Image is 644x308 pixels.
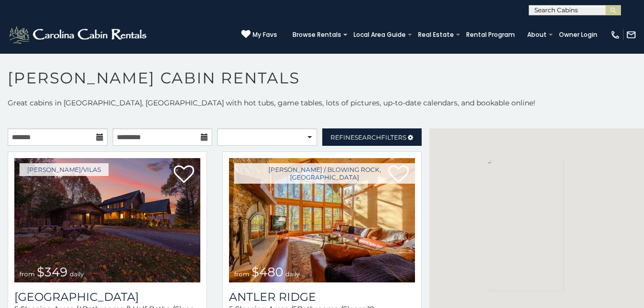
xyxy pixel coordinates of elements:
a: [GEOGRAPHIC_DATA] [14,290,200,304]
h3: Diamond Creek Lodge [14,290,200,304]
span: My Favs [253,30,277,39]
a: Owner Login [554,28,603,42]
span: $480 [252,265,283,279]
a: My Favs [241,30,277,40]
a: Local Area Guide [348,28,411,42]
img: White-1-2.png [8,25,150,45]
img: mail-regular-white.png [626,30,636,40]
a: from $480 daily [229,158,415,282]
a: Browse Rentals [287,28,346,42]
span: daily [70,270,84,278]
a: Real Estate [413,28,459,42]
a: RefineSearchFilters [322,128,422,146]
img: 1714397585_thumbnail.jpeg [229,158,415,282]
img: 1756500887_thumbnail.jpeg [14,158,200,282]
img: phone-regular-white.png [610,30,620,40]
span: from [19,270,35,278]
a: Rental Program [461,28,520,42]
span: from [234,270,250,278]
a: Antler Ridge [229,290,415,304]
span: Refine Filters [330,134,406,141]
span: Search [355,134,381,141]
a: from $349 daily [14,158,200,282]
a: Add to favorites [174,164,194,186]
span: $349 [37,265,68,279]
a: [PERSON_NAME]/Vilas [19,163,109,176]
a: [PERSON_NAME] / Blowing Rock, [GEOGRAPHIC_DATA] [234,163,415,184]
span: daily [285,270,300,278]
a: About [522,28,552,42]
